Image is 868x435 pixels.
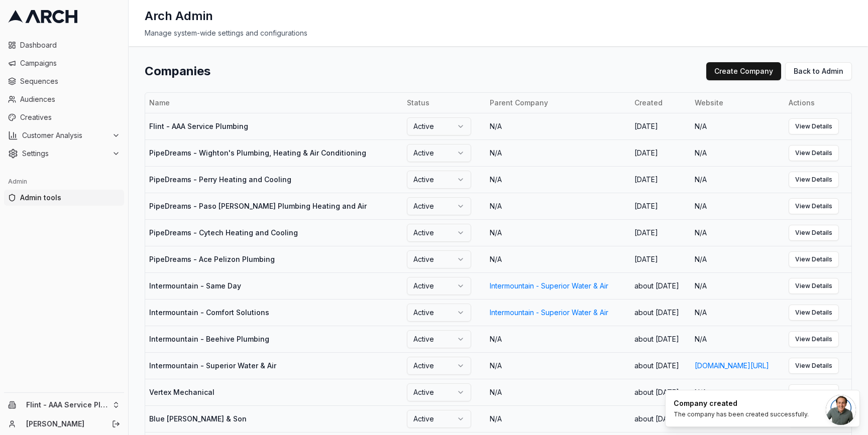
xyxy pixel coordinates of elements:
[4,37,124,53] a: Dashboard
[630,272,691,299] td: about [DATE]
[145,113,403,139] td: Flint - AAA Service Plumbing
[486,93,630,113] th: Parent Company
[789,305,839,321] a: View Details
[691,326,785,352] td: N/A
[22,130,108,140] span: Customer Analysis
[630,326,691,352] td: about [DATE]
[789,278,839,294] a: View Details
[403,93,486,113] th: Status
[789,118,839,134] a: View Details
[20,193,120,203] span: Admin tools
[706,62,781,80] button: Create Company
[20,40,120,50] span: Dashboard
[691,139,785,166] td: N/A
[789,331,839,347] a: View Details
[4,91,124,107] a: Audiences
[674,398,809,408] div: Company created
[691,272,785,299] td: N/A
[145,219,403,246] td: PipeDreams - Cytech Heating and Cooling
[4,397,124,413] button: Flint - AAA Service Plumbing
[789,145,839,161] a: View Details
[630,93,691,113] th: Created
[145,93,403,113] th: Name
[486,405,630,432] td: N/A
[674,410,809,418] div: The company has been created successfully.
[4,146,124,162] button: Settings
[630,113,691,139] td: [DATE]
[20,94,120,104] span: Audiences
[691,113,785,139] td: N/A
[145,193,403,219] td: PipeDreams - Paso [PERSON_NAME] Plumbing Heating and Air
[145,326,403,352] td: Intermountain - Beehive Plumbing
[26,400,108,409] span: Flint - AAA Service Plumbing
[145,166,403,193] td: PipeDreams - Perry Heating and Cooling
[486,139,630,166] td: N/A
[691,193,785,219] td: N/A
[145,352,403,379] td: Intermountain - Superior Water & Air
[630,246,691,272] td: [DATE]
[630,352,691,379] td: about [DATE]
[486,352,630,379] td: N/A
[490,308,608,317] a: Intermountain - Superior Water & Air
[691,93,785,113] th: Website
[789,358,839,374] a: View Details
[691,379,785,405] td: N/A
[4,174,124,190] div: Admin
[145,28,852,38] div: Manage system-wide settings and configurations
[486,246,630,272] td: N/A
[630,405,691,432] td: about [DATE]
[785,62,852,80] a: Back to Admin
[630,219,691,246] td: [DATE]
[4,55,124,71] a: Campaigns
[630,379,691,405] td: about [DATE]
[490,281,608,290] a: Intermountain - Superior Water & Air
[145,405,403,432] td: Blue [PERSON_NAME] & Son
[22,149,108,159] span: Settings
[789,198,839,214] a: View Details
[145,379,403,405] td: Vertex Mechanical
[486,326,630,352] td: N/A
[109,417,123,431] button: Log out
[789,172,839,188] a: View Details
[145,139,403,166] td: PipeDreams - Wighton's Plumbing, Heating & Air Conditioning
[4,127,124,143] button: Customer Analysis
[630,139,691,166] td: [DATE]
[630,299,691,326] td: about [DATE]
[695,361,769,370] a: [DOMAIN_NAME][URL]
[4,190,124,206] a: Admin tools
[789,225,839,241] a: View Details
[145,246,403,272] td: PipeDreams - Ace Pelizon Plumbing
[826,395,856,425] a: Open chat
[145,8,213,24] h1: Arch Admin
[145,299,403,326] td: Intermountain - Comfort Solutions
[26,419,101,429] a: [PERSON_NAME]
[630,193,691,219] td: [DATE]
[691,299,785,326] td: N/A
[789,251,839,267] a: View Details
[486,113,630,139] td: N/A
[691,246,785,272] td: N/A
[486,219,630,246] td: N/A
[630,166,691,193] td: [DATE]
[486,379,630,405] td: N/A
[145,63,210,79] h1: Companies
[691,166,785,193] td: N/A
[4,109,124,125] a: Creatives
[4,73,124,89] a: Sequences
[20,76,120,86] span: Sequences
[486,193,630,219] td: N/A
[691,219,785,246] td: N/A
[785,93,851,113] th: Actions
[145,272,403,299] td: Intermountain - Same Day
[20,58,120,68] span: Campaigns
[20,112,120,122] span: Creatives
[486,166,630,193] td: N/A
